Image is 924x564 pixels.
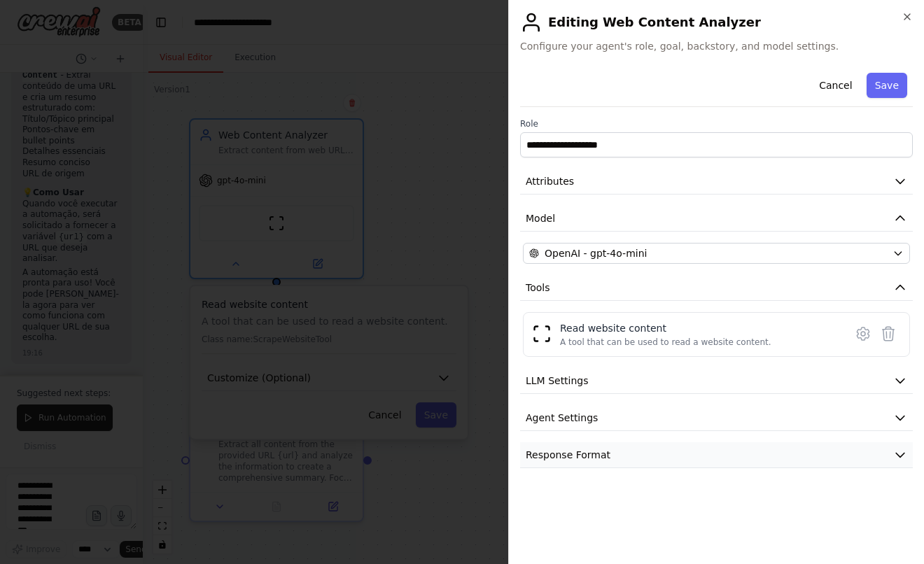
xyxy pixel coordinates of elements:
[520,39,913,53] span: Configure your agent's role, goal, backstory, and model settings.
[520,405,913,431] button: Agent Settings
[867,73,907,98] button: Save
[526,174,574,188] span: Attributes
[520,206,913,232] button: Model
[545,246,647,260] span: OpenAI - gpt-4o-mini
[520,118,913,129] label: Role
[520,11,913,34] h2: Editing Web Content Analyzer
[850,321,876,346] button: Configure tool
[520,275,913,301] button: Tools
[520,368,913,394] button: LLM Settings
[532,324,552,344] img: ScrapeWebsiteTool
[526,211,555,225] span: Model
[526,281,550,295] span: Tools
[526,448,610,462] span: Response Format
[520,169,913,195] button: Attributes
[560,321,771,335] div: Read website content
[560,337,771,348] div: A tool that can be used to read a website content.
[523,243,910,264] button: OpenAI - gpt-4o-mini
[526,411,598,425] span: Agent Settings
[520,442,913,468] button: Response Format
[811,73,860,98] button: Cancel
[526,374,589,388] span: LLM Settings
[876,321,901,346] button: Delete tool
